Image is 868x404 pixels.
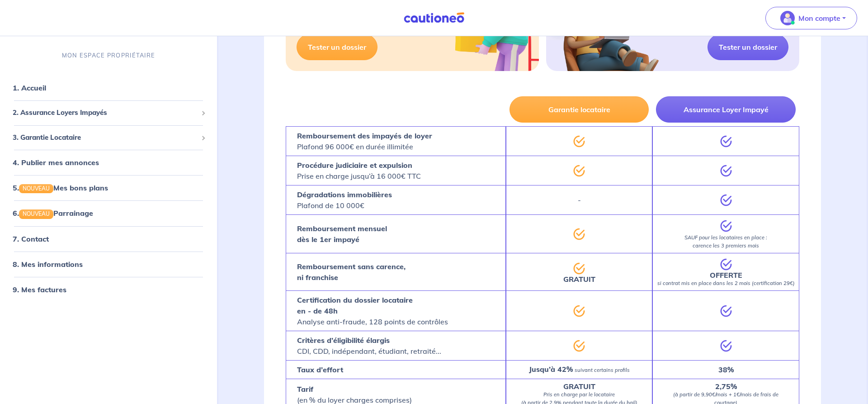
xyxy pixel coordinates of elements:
[4,179,213,197] div: 5.NOUVEAUMes bons plans
[297,336,390,345] strong: Critères d’éligibilité élargis
[684,234,767,249] em: SAUF pour les locataires en place : carence les 3 premiers mois
[563,275,595,284] strong: GRATUIT
[718,365,734,374] strong: 38%
[765,7,857,29] button: illu_account_valid_menu.svgMon compte
[297,224,387,244] strong: Remboursement mensuel dès le 1er impayé
[4,204,213,223] div: 6.NOUVEAUParrainage
[13,108,198,118] span: 2. Assurance Loyers Impayés
[297,161,412,170] strong: Procédure judiciaire et expulsion
[297,190,392,199] strong: Dégradations immobilières
[4,129,213,147] div: 3. Garantie Locataire
[529,365,573,374] strong: Jusqu’à 42%
[297,295,413,315] strong: Certification du dossier locataire en - de 48h
[4,230,213,248] div: 7. Contact
[13,183,108,192] a: 5.NOUVEAUMes bons plans
[656,96,796,123] button: Assurance Loyer Impayé
[509,96,649,123] button: Garantie locataire
[708,34,788,60] a: Tester un dossier
[4,280,213,299] div: 9. Mes factures
[715,382,737,391] strong: 2,75%
[297,130,432,152] p: Plafond 96 000€ en durée illimitée
[13,83,46,92] a: 1. Accueil
[506,185,653,214] div: -
[13,209,93,218] a: 6.NOUVEAUParrainage
[4,153,213,171] div: 4. Publier mes annonces
[13,285,66,294] a: 9. Mes factures
[563,382,595,391] strong: GRATUIT
[297,335,441,356] p: CDI, CDD, indépendant, étudiant, retraité...
[4,255,213,273] div: 8. Mes informations
[13,133,198,143] span: 3. Garantie Locataire
[4,79,213,97] div: 1. Accueil
[657,280,795,286] em: si contrat mis en place dans les 2 mois (certification 29€)
[297,34,377,60] a: Tester un dossier
[297,189,392,211] p: Plafond de 10 000€
[13,234,49,243] a: 7. Contact
[710,271,742,280] strong: OFFERTE
[297,262,406,282] strong: Remboursement sans carence, ni franchise
[798,13,840,24] p: Mon compte
[297,365,343,374] strong: Taux d’effort
[400,12,468,24] img: Cautioneo
[297,385,313,394] strong: Tarif
[297,160,421,181] p: Prise en charge jusqu’à 16 000€ TTC
[13,158,99,167] a: 4. Publier mes annonces
[297,131,432,140] strong: Remboursement des impayés de loyer
[297,295,448,327] p: Analyse anti-fraude, 128 points de contrôles
[575,367,630,373] em: suivant certains profils
[4,104,213,122] div: 2. Assurance Loyers Impayés
[62,51,155,60] p: MON ESPACE PROPRIÉTAIRE
[13,260,83,269] a: 8. Mes informations
[780,11,795,25] img: illu_account_valid_menu.svg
